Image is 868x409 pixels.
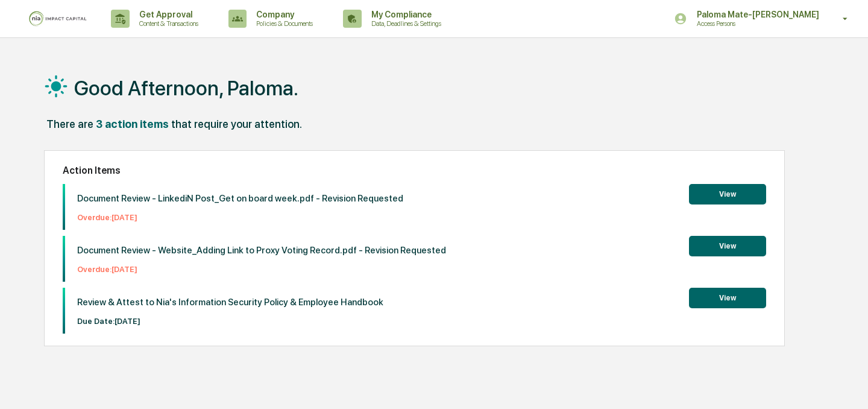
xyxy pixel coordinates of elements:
[362,19,447,28] p: Data, Deadlines & Settings
[689,239,766,251] a: View
[689,288,766,308] button: View
[689,184,766,204] button: View
[171,118,302,130] div: that require your attention.
[77,213,403,222] p: Overdue: [DATE]
[46,118,93,130] div: There are
[362,10,447,19] p: My Compliance
[77,245,446,256] p: Document Review - Website_Adding Link to Proxy Voting Record.pdf - Revision Requested
[29,11,87,27] img: logo
[130,10,204,19] p: Get Approval
[687,19,805,28] p: Access Persons
[74,76,298,100] h1: Good Afternoon, Paloma.
[247,10,319,19] p: Company
[77,193,403,204] p: Document Review - LinkediN Post_Get on board week.pdf - Revision Requested
[130,19,204,28] p: Content & Transactions
[689,236,766,256] button: View
[689,291,766,303] a: View
[77,265,446,274] p: Overdue: [DATE]
[77,317,383,326] p: Due Date: [DATE]
[77,297,383,308] p: Review & Attest to Nia's Information Security Policy & Employee Handbook
[247,19,319,28] p: Policies & Documents
[689,188,766,199] a: View
[63,165,766,176] h2: Action Items
[96,118,169,130] div: 3 action items
[687,10,825,19] p: Paloma Mate-[PERSON_NAME]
